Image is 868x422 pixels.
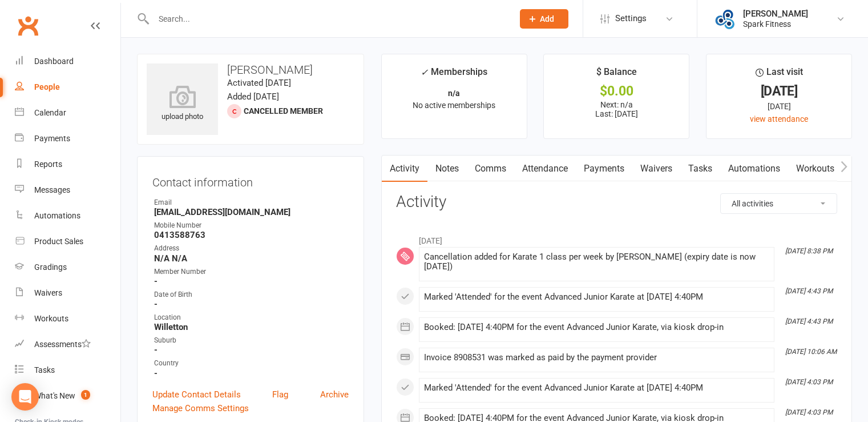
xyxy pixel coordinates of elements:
[15,306,120,332] a: Workouts
[413,101,495,110] span: No active memberships
[154,266,349,277] div: Member Number
[554,85,679,97] div: $0.00
[15,280,120,306] a: Waivers
[154,253,349,264] strong: N/A N/A
[720,156,788,182] a: Automations
[154,358,349,369] div: Country
[632,156,680,182] a: Waivers
[421,65,487,86] div: Memberships
[152,401,249,415] a: Manage Comms Settings
[15,383,120,409] a: What's New1
[152,388,241,401] a: Update Contact Details
[15,152,120,177] a: Reports
[34,340,91,349] div: Assessments
[15,203,120,229] a: Automations
[15,357,120,383] a: Tasks
[154,322,349,332] strong: Willetton
[147,85,218,123] div: upload photo
[154,335,349,346] div: Suburb
[514,156,576,182] a: Attendance
[743,19,808,29] div: Spark Fitness
[150,11,505,27] input: Search...
[448,89,460,98] strong: n/a
[540,14,554,23] span: Add
[427,156,467,182] a: Notes
[576,156,632,182] a: Payments
[154,207,349,217] strong: [EMAIL_ADDRESS][DOMAIN_NAME]
[15,177,120,203] a: Messages
[424,292,769,302] div: Marked 'Attended' for the event Advanced Junior Karate at [DATE] 4:40PM
[154,230,349,240] strong: 0413588763
[34,314,68,323] div: Workouts
[424,252,769,272] div: Cancellation added for Karate 1 class per week by [PERSON_NAME] (expiry date is now [DATE])
[15,229,120,254] a: Product Sales
[154,312,349,323] div: Location
[34,108,66,117] div: Calendar
[785,408,833,416] i: [DATE] 4:03 PM
[15,126,120,152] a: Payments
[785,378,833,386] i: [DATE] 4:03 PM
[520,9,568,29] button: Add
[554,100,679,118] p: Next: n/a Last: [DATE]
[467,156,514,182] a: Comms
[15,332,120,357] a: Assessments
[154,345,349,355] strong: -
[244,106,323,116] span: Cancelled member
[34,391,75,400] div: What's New
[154,243,349,254] div: Address
[272,388,288,401] a: Flag
[147,63,354,76] h3: [PERSON_NAME]
[615,6,647,31] span: Settings
[81,390,90,400] span: 1
[596,65,637,85] div: $ Balance
[34,160,62,169] div: Reports
[785,348,837,356] i: [DATE] 10:06 AM
[714,7,737,30] img: thumb_image1643853315.png
[717,100,841,113] div: [DATE]
[743,9,808,19] div: [PERSON_NAME]
[424,323,769,332] div: Booked: [DATE] 4:40PM for the event Advanced Junior Karate, via kiosk drop-in
[34,237,83,246] div: Product Sales
[15,254,120,280] a: Gradings
[34,211,80,220] div: Automations
[152,172,349,189] h3: Contact information
[34,57,74,66] div: Dashboard
[34,288,62,297] div: Waivers
[788,156,842,182] a: Workouts
[382,156,427,182] a: Activity
[15,74,120,100] a: People
[15,100,120,126] a: Calendar
[421,67,428,78] i: ✓
[424,353,769,363] div: Invoice 8908531 was marked as paid by the payment provider
[396,193,837,211] h3: Activity
[34,365,55,375] div: Tasks
[424,383,769,393] div: Marked 'Attended' for the event Advanced Junior Karate at [DATE] 4:40PM
[717,85,841,97] div: [DATE]
[320,388,349,401] a: Archive
[11,383,39,411] div: Open Intercom Messenger
[680,156,720,182] a: Tasks
[15,49,120,74] a: Dashboard
[154,368,349,379] strong: -
[154,299,349,309] strong: -
[34,185,70,194] div: Messages
[154,220,349,231] div: Mobile Number
[227,91,279,102] time: Added [DATE]
[750,114,808,124] a: view attendance
[34,134,70,143] div: Payments
[785,317,833,325] i: [DATE] 4:43 PM
[154,289,349,300] div: Date of Birth
[34,262,67,272] div: Gradings
[154,197,349,208] div: Email
[227,78,291,88] time: Activated [DATE]
[154,276,349,286] strong: -
[756,65,803,85] div: Last visit
[34,82,60,91] div: People
[785,247,833,255] i: [DATE] 8:38 PM
[14,11,42,40] a: Clubworx
[396,229,837,247] li: [DATE]
[785,287,833,295] i: [DATE] 4:43 PM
